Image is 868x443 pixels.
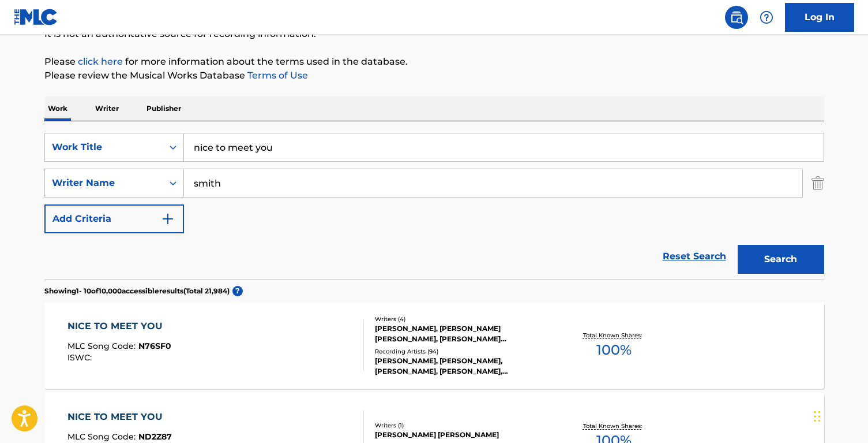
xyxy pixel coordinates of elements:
form: Search Form [44,133,824,280]
img: 9d2ae6d4665cec9f34b9.svg [161,212,175,226]
img: help [760,10,773,24]
span: N76SF0 [138,341,171,351]
span: ISWC : [67,352,95,363]
div: [PERSON_NAME] [PERSON_NAME] [375,430,549,440]
iframe: Chat Widget [810,388,868,443]
p: Showing 1 - 10 of 10,000 accessible results (Total 21,984 ) [44,286,230,296]
div: Help [755,6,778,29]
p: Total Known Shares: [583,422,645,430]
div: NICE TO MEET YOU [67,410,172,424]
button: Add Criteria [44,204,184,233]
div: Writer Name [52,176,156,190]
p: Publisher [143,96,185,121]
a: NICE TO MEET YOUMLC Song Code:N76SF0ISWC:Writers (4)[PERSON_NAME], [PERSON_NAME] [PERSON_NAME], [... [44,302,824,389]
span: 100 % [596,340,632,360]
div: Recording Artists ( 94 ) [375,347,549,356]
div: NICE TO MEET YOU [67,319,171,333]
a: click here [78,56,123,67]
div: Writers ( 1 ) [375,421,549,430]
img: search [730,10,743,24]
a: Terms of Use [245,70,308,81]
a: Public Search [725,6,748,29]
div: Drag [814,399,821,434]
a: Reset Search [657,244,732,269]
span: MLC Song Code : [67,341,138,351]
button: Search [738,245,824,274]
img: Delete Criterion [811,169,824,198]
a: Log In [785,3,854,32]
p: Total Known Shares: [583,331,645,340]
span: ? [232,286,243,296]
div: [PERSON_NAME], [PERSON_NAME] [PERSON_NAME], [PERSON_NAME] [PERSON_NAME] [PERSON_NAME] [375,323,549,344]
div: Writers ( 4 ) [375,315,549,323]
span: MLC Song Code : [67,431,138,442]
p: Please for more information about the terms used in the database. [44,55,824,69]
span: ND2Z87 [138,431,172,442]
div: Work Title [52,140,156,154]
p: Work [44,96,71,121]
p: Writer [92,96,122,121]
p: Please review the Musical Works Database [44,69,824,83]
div: [PERSON_NAME], [PERSON_NAME], [PERSON_NAME], [PERSON_NAME], [PERSON_NAME] [375,356,549,377]
img: MLC Logo [14,9,58,25]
